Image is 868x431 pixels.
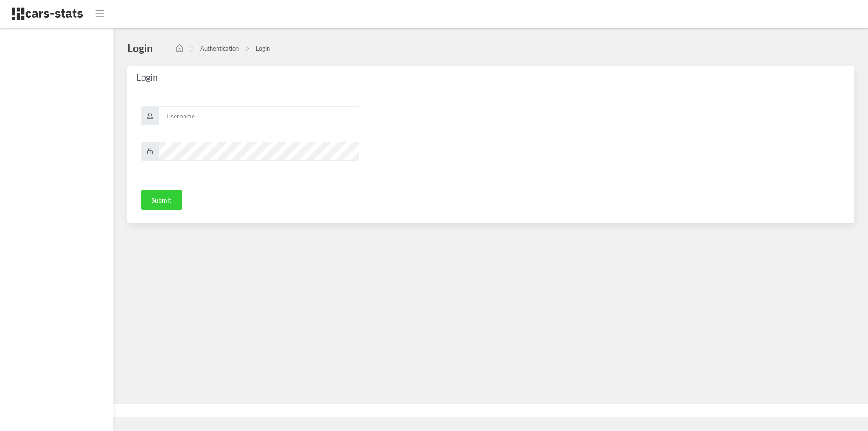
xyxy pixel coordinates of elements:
[141,190,182,210] button: Submit
[137,71,158,82] span: Login
[256,45,270,52] a: Login
[200,45,239,52] a: Authentication
[11,7,84,21] img: navbar brand
[159,106,359,125] input: Username
[127,41,153,55] h4: Login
